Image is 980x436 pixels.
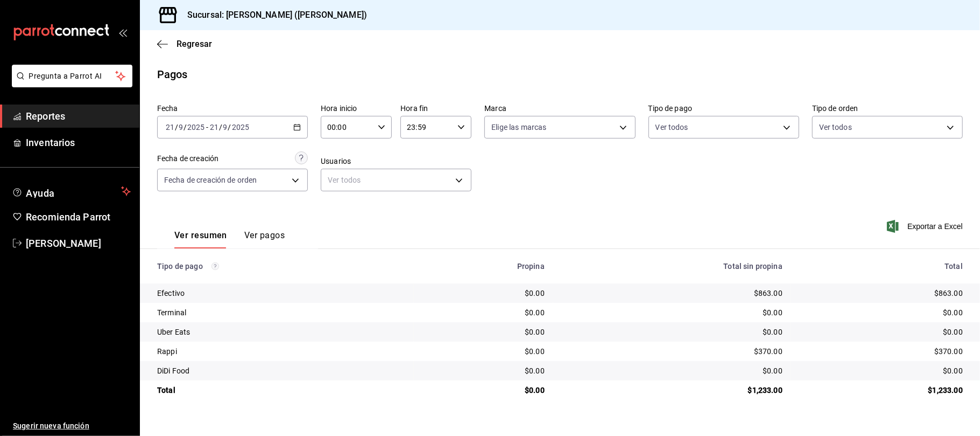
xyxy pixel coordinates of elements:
input: -- [223,123,228,132]
div: Propina [422,262,545,271]
span: [PERSON_NAME] [26,236,131,251]
div: Rappi [157,346,405,357]
div: Total sin propina [562,262,782,271]
div: $0.00 [800,327,963,337]
input: ---- [187,123,205,132]
div: $0.00 [422,346,545,357]
label: Hora inicio [321,105,392,113]
span: Recomienda Parrot [26,210,131,224]
div: $1,233.00 [562,385,782,396]
span: / [175,123,178,132]
label: Hora fin [400,105,471,113]
span: Ver todos [655,122,688,133]
label: Usuarios [321,158,471,165]
span: Ver todos [819,122,852,133]
div: $0.00 [800,365,963,376]
span: / [228,123,231,132]
span: Fecha de creación de orden [164,175,257,185]
button: open_drawer_menu [118,28,127,37]
div: $0.00 [800,307,963,318]
div: Uber Eats [157,327,405,337]
button: Ver pagos [244,230,285,248]
button: Exportar a Excel [889,220,963,233]
div: $1,233.00 [800,385,963,396]
span: Elige las marcas [491,122,546,133]
span: Inventarios [26,135,131,150]
div: DiDi Food [157,365,405,376]
a: Pregunta a Parrot AI [8,78,132,89]
span: Sugerir nueva función [13,420,131,432]
div: Terminal [157,307,405,318]
label: Tipo de pago [648,105,799,113]
div: $863.00 [800,288,963,299]
input: -- [178,123,184,132]
input: -- [209,123,219,132]
input: -- [165,123,175,132]
div: $0.00 [422,288,545,299]
div: $0.00 [562,327,782,337]
div: Efectivo [157,288,405,299]
label: Fecha [157,105,308,113]
div: $0.00 [422,307,545,318]
div: $370.00 [562,346,782,357]
span: Ayuda [26,185,117,198]
div: $0.00 [422,385,545,396]
div: $0.00 [422,327,545,337]
div: $0.00 [562,365,782,376]
div: $0.00 [562,307,782,318]
span: Pregunta a Parrot AI [29,71,116,82]
div: Total [157,385,405,396]
div: $370.00 [800,346,963,357]
span: Reportes [26,109,131,123]
div: $0.00 [422,365,545,376]
span: / [219,123,222,132]
span: Regresar [177,39,212,49]
div: Pagos [157,66,188,82]
input: ---- [231,123,250,132]
button: Regresar [157,39,212,49]
div: Tipo de pago [157,262,405,271]
svg: Los pagos realizados con Pay y otras terminales son montos brutos. [211,262,219,270]
div: Ver todos [321,169,471,191]
h3: Sucursal: [PERSON_NAME] ([PERSON_NAME]) [179,9,367,22]
button: Ver resumen [174,230,227,248]
div: $863.00 [562,288,782,299]
span: / [184,123,187,132]
label: Tipo de orden [812,105,963,113]
button: Pregunta a Parrot AI [12,65,132,87]
label: Marca [484,105,635,113]
div: navigation tabs [174,230,285,248]
span: - [206,123,208,132]
div: Fecha de creación [157,153,218,164]
div: Total [800,262,963,271]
